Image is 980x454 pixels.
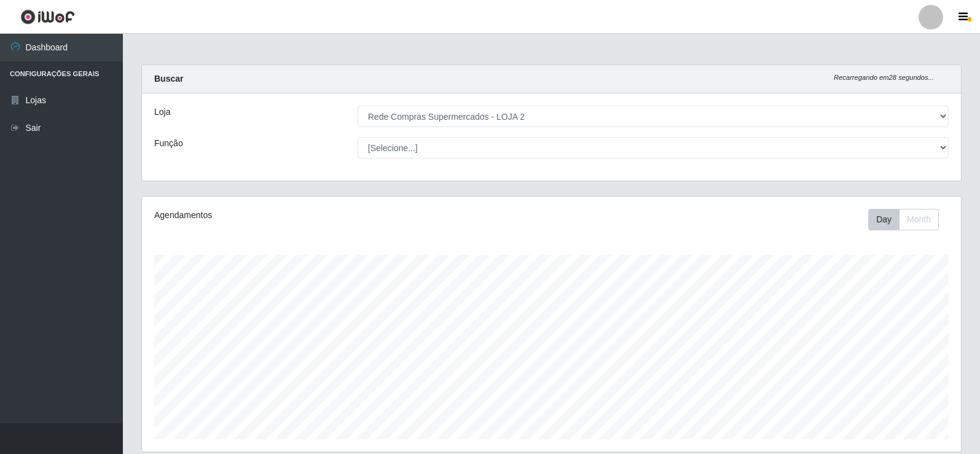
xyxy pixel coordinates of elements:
[868,209,939,230] div: First group
[154,74,183,84] strong: Buscar
[154,209,474,222] div: Agendamentos
[868,209,949,230] div: Toolbar with button groups
[154,106,170,119] label: Loja
[834,74,934,81] i: Recarregando em 28 segundos...
[154,137,183,150] label: Função
[899,209,939,230] button: Month
[868,209,900,230] button: Day
[20,9,75,25] img: CoreUI Logo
